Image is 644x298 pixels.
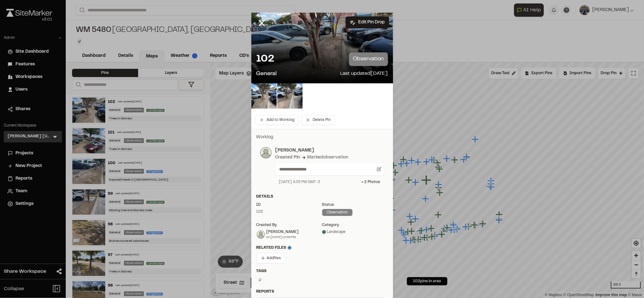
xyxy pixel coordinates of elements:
div: Details [256,194,388,200]
div: Landscape [322,229,388,235]
div: Created by [256,222,322,228]
div: category [322,222,388,228]
img: file [251,83,277,109]
div: [PERSON_NAME] [267,229,299,235]
button: Addfiles [256,253,285,263]
span: Add files [267,255,281,261]
img: photo [260,147,272,158]
button: Add to Worklog [255,115,299,125]
p: General [256,70,277,78]
div: Tags [256,268,388,274]
div: Status [322,202,388,208]
div: on [DATE] 10:33 PM [267,235,299,240]
div: Marked observation [307,154,348,161]
span: Related Files [256,245,291,251]
button: Delete Pin [301,115,335,125]
button: Edit Tags [256,277,263,283]
p: [PERSON_NAME] [275,147,384,154]
div: ID [256,202,322,208]
div: observation [322,209,353,216]
p: Worklog [256,134,388,141]
p: 102 [256,53,274,66]
div: [DATE] 4:36 PM GMT-3 [279,179,321,185]
p: observation [349,52,388,66]
img: file [277,83,303,109]
img: Brandon Mckinney [257,230,265,239]
div: 102 [256,209,322,215]
p: Last updated [DATE] [340,70,388,78]
div: Created Pin [275,154,300,161]
div: Reports [256,289,388,295]
div: + 2 Photo s [362,179,380,185]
